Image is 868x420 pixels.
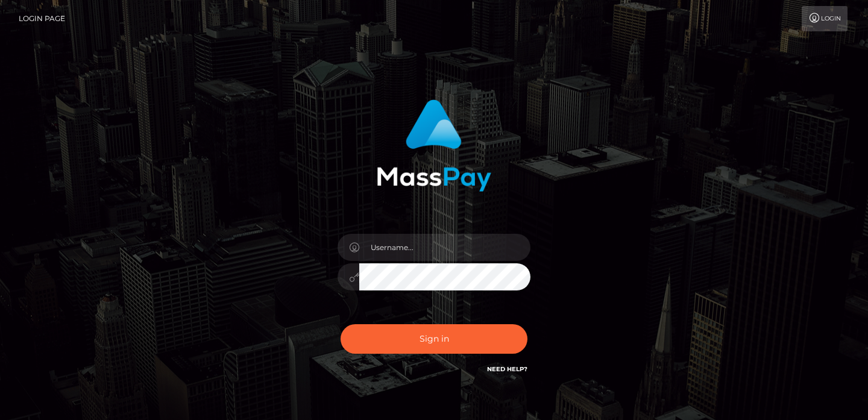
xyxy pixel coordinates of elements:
[377,99,491,192] img: MassPay Login
[359,234,530,261] input: Username...
[487,365,527,373] a: Need Help?
[802,6,848,31] a: Login
[19,6,65,31] a: Login Page
[341,324,527,354] button: Sign in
